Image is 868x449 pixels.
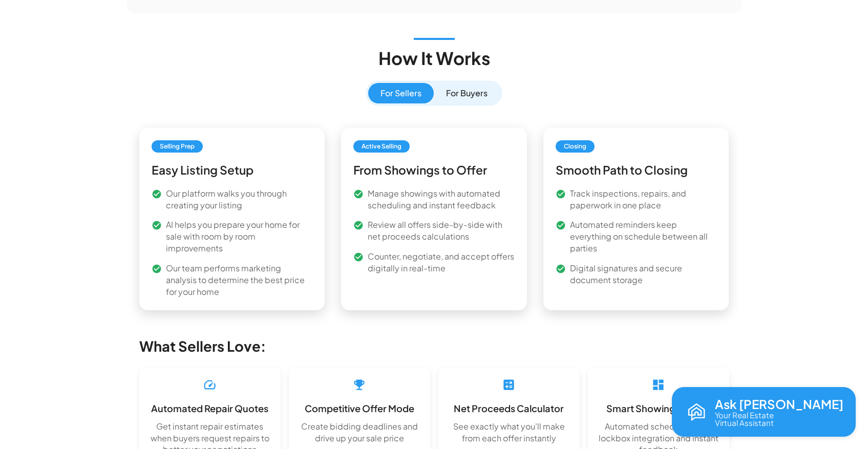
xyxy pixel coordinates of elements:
[368,219,515,243] p: Review all offers side-by-side with net proceeds calculations
[357,142,406,151] span: Active Selling
[299,400,420,417] h6: Competitive Offer Mode
[166,188,313,211] p: Our platform walks you through creating your listing
[598,400,719,417] h6: Smart Showing System
[166,219,313,254] p: AI helps you prepare your home for sale with room by room improvements
[378,48,490,69] h3: How It Works
[684,400,709,424] img: Reva
[166,263,313,298] p: Our team performs marketing analysis to determine the best price for your home
[139,337,729,356] h5: What Sellers Love:
[672,387,856,437] button: Open chat with Reva
[715,411,774,426] p: Your Real Estate Virtual Assistant
[570,219,717,254] p: Automated reminders keep everything on schedule between all parties
[368,188,515,211] p: Manage showings with automated scheduling and instant feedback
[449,400,569,417] h6: Net Proceeds Calculator
[449,421,569,444] p: See exactly what you'll make from each offer instantly
[368,83,434,103] button: For Sellers
[152,161,313,180] h6: Easy Listing Setup
[560,142,590,151] span: Closing
[434,83,500,103] button: For Buyers
[570,263,717,286] p: Digital signatures and secure document storage
[366,81,502,105] div: How it works view
[368,251,515,274] p: Counter, negotiate, and accept offers digitally in real-time
[156,142,199,151] span: Selling Prep
[353,161,515,180] h6: From Showings to Offer
[715,397,843,411] p: Ask [PERSON_NAME]
[570,188,717,211] p: Track inspections, repairs, and paperwork in one place
[299,421,420,444] p: Create bidding deadlines and drive up your sale price
[150,400,270,417] h6: Automated Repair Quotes
[556,161,717,180] h6: Smooth Path to Closing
